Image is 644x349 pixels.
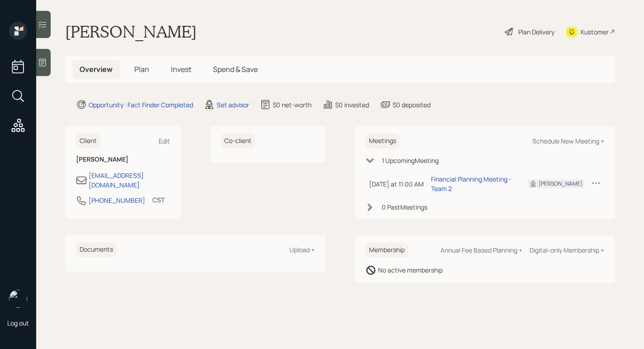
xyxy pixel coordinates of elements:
div: Annual Fee Based Planning + [440,246,522,254]
div: Plan Delivery [518,27,554,37]
h1: [PERSON_NAME] [65,22,197,42]
div: 1 Upcoming Meeting [382,156,439,165]
div: $0 net-worth [273,100,312,110]
div: $0 invested [335,100,369,110]
div: Set advisor [217,100,249,110]
div: [PHONE_NUMBER] [89,196,145,205]
div: No active membership [378,265,443,275]
h6: Co-client [221,134,255,148]
h6: Client [76,134,100,148]
div: Opportunity · Fact Finder Completed [89,100,193,110]
div: Digital-only Membership + [530,246,604,254]
span: Plan [134,64,149,74]
h6: Documents [76,242,117,257]
img: aleksandra-headshot.png [9,290,27,308]
div: CST [152,195,165,205]
div: [PERSON_NAME] [539,180,582,188]
span: Invest [171,64,191,74]
div: $0 deposited [393,100,431,110]
div: Log out [7,319,29,327]
div: [DATE] at 11:00 AM [369,179,424,189]
h6: Membership [365,243,408,258]
div: 0 Past Meeting s [382,202,427,212]
div: [EMAIL_ADDRESS][DOMAIN_NAME] [89,171,170,190]
div: Edit [159,137,170,145]
div: Upload + [289,245,315,254]
h6: [PERSON_NAME] [76,156,170,163]
div: Kustomer [581,27,609,37]
span: Overview [80,64,113,74]
span: Spend & Save [213,64,258,74]
div: Financial Planning Meeting - Team 2 [431,174,513,193]
div: Schedule New Meeting + [532,137,604,145]
h6: Meetings [365,134,400,148]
